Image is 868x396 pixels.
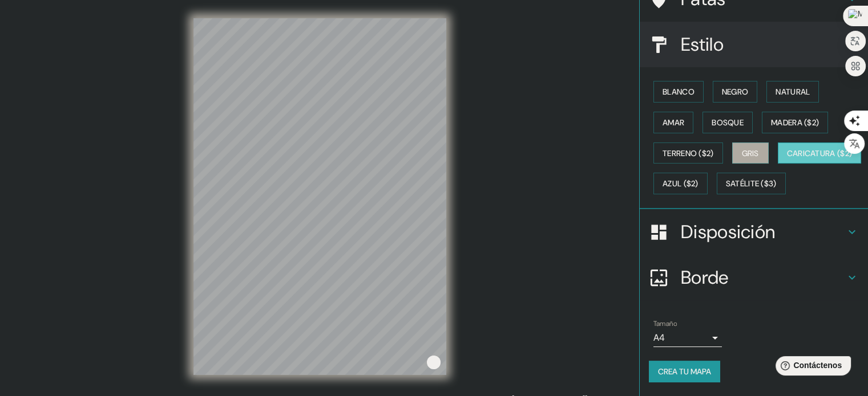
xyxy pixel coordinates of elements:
font: Estilo [681,32,724,56]
font: Satélite ($3) [726,179,777,189]
button: Bosque [703,112,753,133]
font: Natural [776,87,810,97]
button: Amar [653,112,693,133]
iframe: Lanzador de widgets de ayuda [766,352,855,383]
div: A4 [653,329,722,347]
button: Azul ($2) [653,173,708,194]
font: Borde [681,266,729,289]
button: Terreno ($2) [653,142,723,164]
button: Activar o desactivar atribución [427,356,441,369]
button: Natural [766,81,819,103]
button: Negro [713,81,758,103]
button: Blanco [653,81,704,103]
font: Terreno ($2) [663,148,714,158]
canvas: Mapa [193,18,446,375]
button: Madera ($2) [762,112,828,133]
div: Borde [640,255,868,300]
font: Caricatura ($2) [787,148,853,158]
font: Gris [742,148,759,158]
button: Crea tu mapa [649,361,720,382]
button: Satélite ($3) [717,173,786,194]
div: Disposición [640,209,868,255]
font: Amar [663,117,684,128]
font: Tamaño [653,319,677,328]
font: Bosque [712,117,744,128]
button: Gris [732,142,769,164]
font: Crea tu mapa [658,366,711,377]
font: A4 [653,332,665,344]
font: Azul ($2) [663,179,699,189]
button: Caricatura ($2) [778,142,862,164]
font: Disposición [681,220,775,244]
font: Madera ($2) [771,117,819,128]
div: Estilo [640,22,868,67]
font: Blanco [663,87,695,97]
font: Negro [722,87,749,97]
